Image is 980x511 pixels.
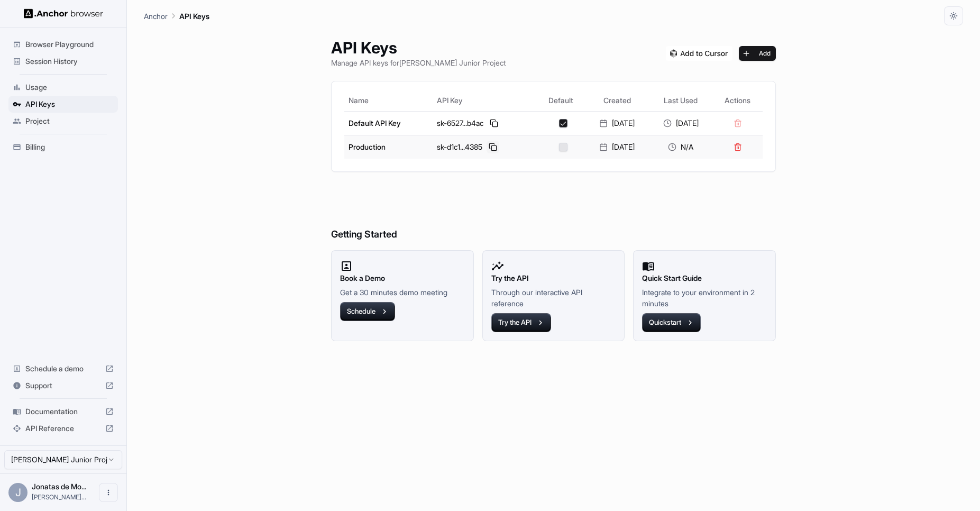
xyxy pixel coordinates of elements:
span: Browser Playground [25,39,114,50]
div: API Reference [8,420,118,437]
div: [DATE] [653,118,708,129]
h6: Getting Started [331,185,776,242]
p: Through our interactive API reference [491,287,616,309]
span: Session History [25,56,114,67]
h2: Book a Demo [340,272,465,284]
div: [DATE] [590,142,645,152]
h1: API Keys [331,38,506,57]
span: Project [25,116,114,126]
span: Schedule a demo [25,363,101,374]
button: Try the API [491,313,551,332]
th: API Key [433,90,537,111]
span: Documentation [25,406,101,417]
button: Copy API key [487,141,499,153]
div: J [8,483,28,502]
th: Default [537,90,585,111]
th: Name [344,90,433,111]
th: Created [585,90,649,111]
div: Support [8,377,118,394]
p: Manage API keys for [PERSON_NAME] Junior Project [331,57,506,68]
span: jonatas@theinvestormachine.com [32,493,86,501]
h2: Quick Start Guide [642,272,767,284]
img: Anchor Logo [24,8,103,19]
button: Copy API key [488,117,500,130]
div: Project [8,113,118,130]
p: Get a 30 minutes demo meeting [340,287,465,298]
div: Documentation [8,403,118,420]
p: Integrate to your environment in 2 minutes [642,287,767,309]
span: Support [25,380,101,391]
th: Last Used [649,90,712,111]
h2: Try the API [491,272,616,284]
div: Browser Playground [8,36,118,53]
div: Usage [8,79,118,96]
p: Anchor [144,11,168,22]
div: sk-d1c1...4385 [437,141,533,153]
button: Add [739,46,776,61]
p: API Keys [179,11,209,22]
div: N/A [653,142,708,152]
span: Billing [25,142,114,152]
div: [DATE] [590,118,645,129]
div: API Keys [8,96,118,113]
th: Actions [713,90,763,111]
nav: breadcrumb [144,10,209,22]
div: sk-6527...b4ac [437,117,533,130]
td: Production [344,135,433,159]
span: API Reference [25,423,101,434]
div: Billing [8,139,118,156]
button: Schedule [340,302,395,321]
div: Session History [8,53,118,70]
div: Schedule a demo [8,360,118,377]
span: API Keys [25,99,114,109]
button: Open menu [99,483,118,502]
img: Add anchorbrowser MCP server to Cursor [666,46,732,61]
td: Default API Key [344,111,433,135]
span: Usage [25,82,114,93]
span: Jonatas de Moraes Junior [32,482,86,491]
button: Quickstart [642,313,701,332]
